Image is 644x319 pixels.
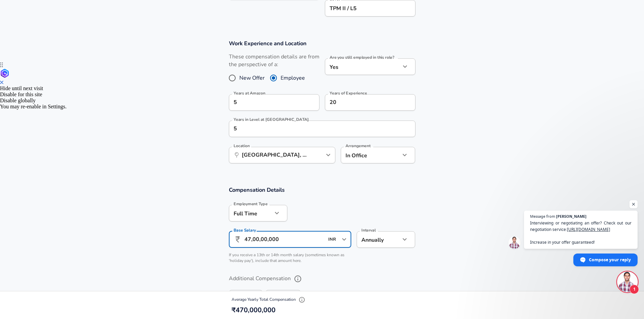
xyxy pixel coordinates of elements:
[330,91,367,95] label: Years of Experience
[556,214,587,218] span: [PERSON_NAME]
[328,3,412,14] input: L3
[232,297,307,302] span: Average Yearly Total Compensation
[229,290,263,301] button: StockStock
[339,235,349,244] button: Open
[229,252,352,264] p: If you receive a 13th or 14th month salary (sometimes known as 'holiday pay'), include that amoun...
[281,74,305,82] span: Employee
[617,272,638,292] div: Open chat
[229,289,253,302] label: Stock
[357,231,400,248] div: Annually
[229,53,319,69] label: These compensation details are from the perspective of a:
[530,214,555,218] span: Message from
[229,289,242,302] span: Stock
[229,39,415,47] h3: Work Experience and Location
[589,254,631,266] span: Compose your reply
[530,220,631,245] span: Interviewing or negotiating an offer? Check out our negotiation service: Increase in your offer g...
[325,58,401,75] div: Yes
[234,91,265,95] label: Years at Amazon
[325,94,401,111] input: 7
[629,285,639,294] span: 1
[234,202,268,206] label: Employment Type
[229,205,272,221] div: Full Time
[234,117,309,122] label: Years in Level at [GEOGRAPHIC_DATA]
[330,55,394,59] label: Are you still employed in this role?
[345,144,371,148] label: Arrangement
[266,289,279,302] span: Bonus
[297,295,307,305] button: Explain Total Compensation
[244,231,325,248] input: 100,000
[234,228,256,232] label: Base Salary
[266,289,291,302] label: Bonus
[229,186,415,194] h3: Compensation Details
[234,144,249,148] label: Location
[229,121,401,137] input: 1
[361,228,376,232] label: Interval
[239,74,265,82] span: New Offer
[326,234,340,245] input: USD
[292,273,304,285] button: help
[229,94,305,111] input: 0
[265,290,301,301] button: BonusBonus
[341,147,390,163] div: In Office
[324,150,333,160] button: Open
[229,273,415,285] label: Additional Compensation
